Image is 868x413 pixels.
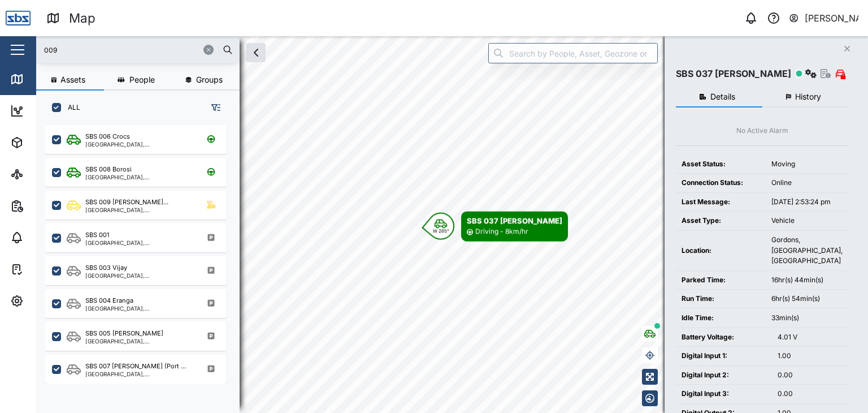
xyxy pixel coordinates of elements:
[29,295,70,307] div: Settings
[29,105,80,117] div: Dashboard
[85,132,130,141] div: SBS 006 Crocs
[85,371,193,377] div: [GEOGRAPHIC_DATA], [GEOGRAPHIC_DATA]
[771,216,843,226] div: Vehicle
[771,235,843,266] div: Gordons, [GEOGRAPHIC_DATA], [GEOGRAPHIC_DATA]
[771,275,843,286] div: 16hr(s) 44min(s)
[682,370,766,381] div: Digital Input 2:
[795,93,821,101] span: History
[771,178,843,188] div: Online
[85,174,193,180] div: [GEOGRAPHIC_DATA], [GEOGRAPHIC_DATA]
[29,73,55,85] div: Map
[36,36,868,413] canvas: Map
[682,178,760,188] div: Connection Status:
[682,197,760,208] div: Last Message:
[771,294,843,304] div: 6hr(s) 54min(s)
[475,227,528,238] div: Driving - 8km/hr
[45,121,239,404] div: grid
[85,141,193,147] div: [GEOGRAPHIC_DATA], [GEOGRAPHIC_DATA]
[69,8,96,28] div: Map
[29,263,60,276] div: Tasks
[682,246,760,256] div: Location:
[85,230,109,240] div: SBS 001
[778,370,843,381] div: 0.00
[85,207,193,213] div: [GEOGRAPHIC_DATA], [GEOGRAPHIC_DATA]
[85,296,133,306] div: SBS 004 Eranga
[61,103,80,112] label: ALL
[85,197,168,207] div: SBS 009 [PERSON_NAME]...
[85,263,127,273] div: SBS 003 Vijay
[85,273,193,278] div: [GEOGRAPHIC_DATA], [GEOGRAPHIC_DATA]
[43,41,233,58] input: Search assets or drivers
[682,389,766,399] div: Digital Input 3:
[682,216,760,226] div: Asset Type:
[488,43,658,63] input: Search by People, Asset, Geozone or Place
[467,216,562,227] div: SBS 037 [PERSON_NAME]
[778,389,843,399] div: 0.00
[682,351,766,362] div: Digital Input 1:
[682,332,766,343] div: Battery Voltage:
[682,294,760,304] div: Run Time:
[60,76,85,84] span: Assets
[196,76,223,84] span: Groups
[682,313,760,324] div: Idle Time:
[29,200,68,212] div: Reports
[29,136,64,149] div: Assets
[85,306,193,311] div: [GEOGRAPHIC_DATA], [GEOGRAPHIC_DATA]
[710,93,735,101] span: Details
[85,329,163,338] div: SBS 005 [PERSON_NAME]
[771,159,843,170] div: Moving
[788,10,859,26] button: [PERSON_NAME]
[129,76,155,84] span: People
[85,240,193,246] div: [GEOGRAPHIC_DATA], [GEOGRAPHIC_DATA]
[85,338,193,344] div: [GEOGRAPHIC_DATA], [GEOGRAPHIC_DATA]
[29,231,64,244] div: Alarms
[778,332,843,343] div: 4.01 V
[6,6,31,31] img: Main Logo
[682,275,760,286] div: Parked Time:
[736,126,788,136] div: No Active Alarm
[85,362,186,371] div: SBS 007 [PERSON_NAME] (Port ...
[676,67,791,81] div: SBS 037 [PERSON_NAME]
[771,197,843,208] div: [DATE] 2:53:24 pm
[682,159,760,170] div: Asset Status:
[778,351,843,362] div: 1.00
[805,11,859,25] div: [PERSON_NAME]
[433,229,449,234] div: W 265°
[85,165,132,174] div: SBS 008 Borosi
[771,313,843,324] div: 33min(s)
[427,212,568,242] div: Map marker
[29,168,57,180] div: Sites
